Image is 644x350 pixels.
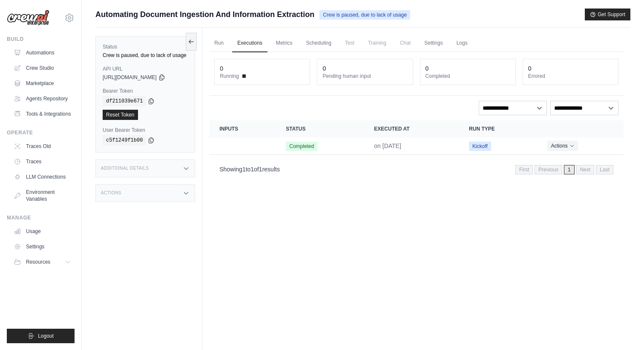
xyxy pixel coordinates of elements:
a: Scheduling [301,34,336,52]
h3: Additional Details [101,166,149,171]
th: Status [276,120,364,137]
div: Crew is paused, due to lack of usage [103,52,188,59]
p: Showing to of results [219,165,280,174]
a: Logs [451,34,473,52]
span: 1 [564,165,575,174]
button: Get Support [585,9,630,20]
span: 1 [259,166,262,173]
a: Settings [419,34,448,52]
button: Resources [10,255,75,269]
span: Training is not available until the deployment is complete [363,34,391,51]
th: Run Type [459,120,537,137]
span: Kickoff [469,142,491,151]
dt: Completed [425,73,510,80]
nav: Pagination [209,158,624,180]
label: User Bearer Token [103,127,188,134]
span: First [515,165,533,174]
section: Crew executions table [209,120,624,180]
a: Usage [10,225,75,238]
a: Marketplace [10,77,75,90]
span: Resources [26,259,50,265]
span: Running [220,73,239,80]
a: Automations [10,46,75,60]
a: Settings [10,240,75,253]
a: Traces [10,155,75,168]
nav: Pagination [515,165,613,174]
span: Test [340,34,359,51]
code: df211039e671 [103,96,146,106]
button: Actions for execution [547,141,578,151]
span: 1 [250,166,254,173]
th: Executed at [364,120,459,137]
span: Previous [535,165,562,174]
th: Inputs [209,120,276,137]
span: 1 [242,166,246,173]
dt: Errored [528,73,613,80]
dt: Pending human input [322,73,407,80]
span: Logout [38,333,54,339]
a: Reset Token [103,110,138,120]
img: Logo [7,10,49,26]
div: Operate [7,129,75,136]
a: Tools & Integrations [10,107,75,121]
div: 0 [425,64,429,73]
a: Run [209,34,229,52]
span: Completed [286,142,317,151]
div: Manage [7,214,75,221]
a: LLM Connections [10,170,75,184]
div: 0 [220,64,223,73]
time: July 23, 2025 at 13:41 PDT [374,142,401,149]
span: Crew is paused, due to lack of usage [319,10,410,20]
label: Bearer Token [103,88,188,94]
label: API URL [103,65,188,72]
label: Status [103,43,188,50]
a: Executions [232,34,267,52]
span: [URL][DOMAIN_NAME] [103,74,157,81]
div: Build [7,36,75,43]
a: Environment Variables [10,185,75,206]
span: Next [576,165,595,174]
a: Metrics [271,34,298,52]
code: c5f1249f1b00 [103,135,146,145]
a: Crew Studio [10,61,75,75]
div: 0 [528,64,532,73]
span: Automating Document Ingestion And Information Extraction [95,9,314,20]
a: Traces Old [10,139,75,153]
span: Chat is not available until the deployment is complete [395,34,416,51]
button: Logout [7,329,75,343]
div: 0 [322,64,326,73]
span: Last [596,165,613,174]
h3: Actions [101,191,121,196]
a: Agents Repository [10,92,75,105]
